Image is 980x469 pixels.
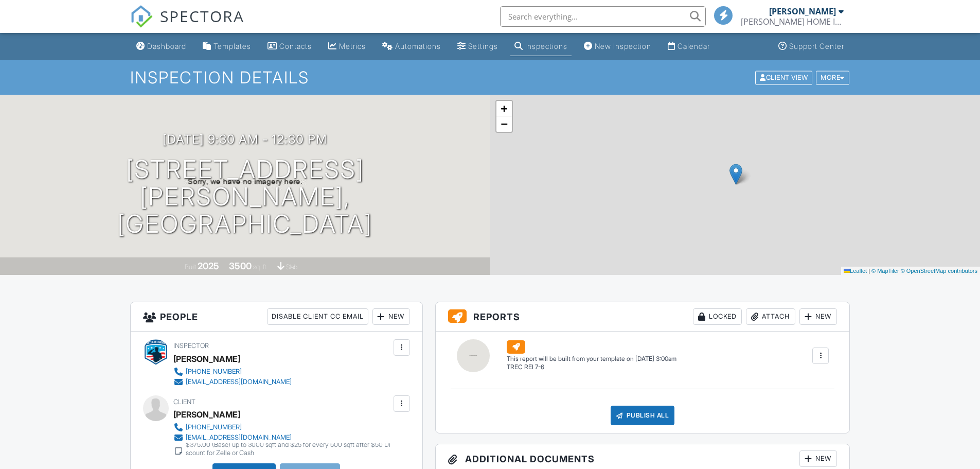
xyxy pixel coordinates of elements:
[525,42,567,50] div: Inspections
[185,263,196,271] span: Built
[253,263,268,271] span: sq. ft.
[213,42,251,50] div: Templates
[501,102,507,115] span: +
[339,42,366,50] div: Metrics
[173,351,240,367] div: [PERSON_NAME]
[507,355,676,363] div: This report will be built from your template on [DATE] 3:00am
[595,42,651,50] div: New Inspection
[147,42,186,50] div: Dashboard
[173,407,240,422] div: [PERSON_NAME]
[693,308,742,325] div: Locked
[199,37,255,56] a: Templates
[279,42,312,50] div: Contacts
[755,71,812,84] div: Client View
[16,156,474,237] h1: [STREET_ADDRESS] [PERSON_NAME], [GEOGRAPHIC_DATA]
[378,37,445,56] a: Automations (Basic)
[186,423,242,431] div: [PHONE_NUMBER]
[163,132,327,146] h3: [DATE] 9:30 am - 12:30 pm
[500,6,706,27] input: Search everything...
[871,268,899,274] a: © MapTiler
[130,5,153,28] img: The Best Home Inspection Software - Spectora
[267,308,368,325] div: Disable Client CC Email
[580,37,655,56] a: New Inspection
[729,164,742,185] img: Marker
[186,433,292,442] div: [EMAIL_ADDRESS][DOMAIN_NAME]
[678,42,710,50] div: Calendar
[436,302,850,332] h3: Reports
[324,37,370,56] a: Metrics
[769,6,836,16] div: [PERSON_NAME]
[198,260,219,271] div: 2025
[186,378,292,386] div: [EMAIL_ADDRESS][DOMAIN_NAME]
[901,268,977,274] a: © OpenStreetMap contributors
[173,342,209,350] span: Inspector
[372,308,410,325] div: New
[173,367,292,377] a: [PHONE_NUMBER]
[160,5,244,27] span: SPECTORA
[501,117,507,130] span: −
[453,37,502,56] a: Settings
[789,42,844,50] div: Support Center
[496,116,512,132] a: Zoom out
[754,73,815,81] a: Client View
[130,14,244,36] a: SPECTORA
[664,37,714,56] a: Calendar
[741,16,844,27] div: ROCKHILL HOME INSPECTIONS PLLC
[774,37,848,56] a: Support Center
[507,363,676,372] div: TREC REI 7-6
[263,37,316,56] a: Contacts
[173,422,391,432] a: [PHONE_NUMBER]
[186,441,391,457] div: $375.00 (Base) up to 3000 sqft and $25 for every 500 sqft after $50 Discount for Zelle or Cash
[468,42,498,50] div: Settings
[496,101,512,116] a: Zoom in
[868,268,870,274] span: |
[286,263,297,271] span: slab
[799,450,837,467] div: New
[132,37,190,56] a: Dashboard
[229,260,252,271] div: 3500
[395,42,441,50] div: Automations
[186,368,242,376] div: [PHONE_NUMBER]
[173,377,292,387] a: [EMAIL_ADDRESS][DOMAIN_NAME]
[844,268,867,274] a: Leaflet
[173,432,391,443] a: [EMAIL_ADDRESS][DOMAIN_NAME]
[611,406,675,425] div: Publish All
[510,37,572,56] a: Inspections
[131,302,422,332] h3: People
[816,71,849,84] div: More
[173,398,195,406] span: Client
[799,308,837,325] div: New
[130,68,850,86] h1: Inspection Details
[746,308,795,325] div: Attach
